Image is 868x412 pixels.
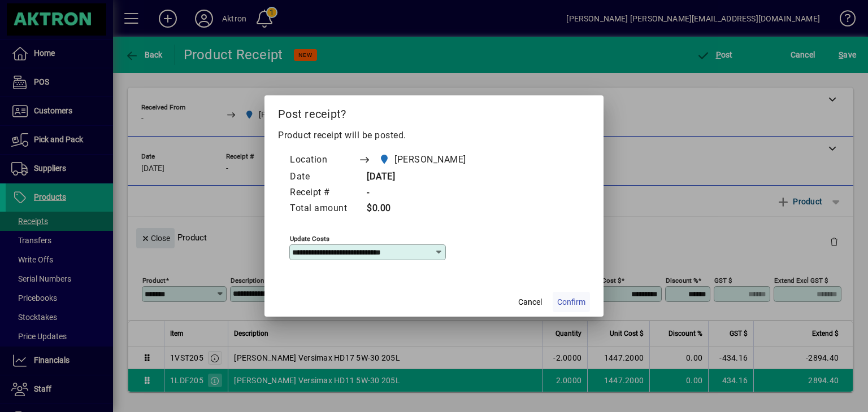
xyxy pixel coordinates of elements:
td: - [358,185,488,201]
p: Product receipt will be posted. [278,129,590,142]
button: Confirm [553,292,590,312]
span: [PERSON_NAME] [394,153,466,166]
td: Receipt # [289,185,358,201]
td: Total amount [289,201,358,217]
span: Cancel [518,296,542,308]
h2: Post receipt? [264,95,604,128]
td: $0.00 [358,201,488,217]
td: [DATE] [358,169,488,185]
td: Location [289,151,358,169]
span: Confirm [557,296,585,308]
mat-label: Update costs [290,235,329,243]
td: Date [289,169,358,185]
span: HAMILTON [376,152,471,168]
button: Cancel [512,292,548,312]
